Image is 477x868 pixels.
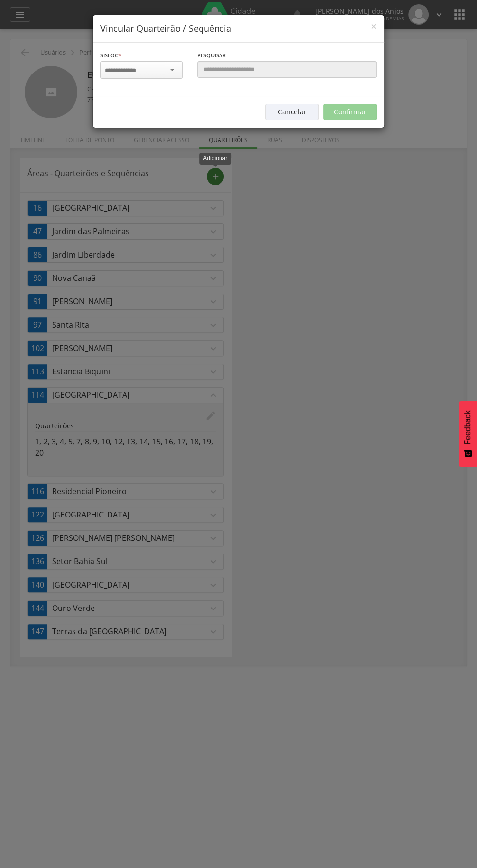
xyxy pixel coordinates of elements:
[323,104,377,120] button: Confirmar
[197,52,226,59] span: Pesquisar
[100,52,118,59] span: Sisloc
[459,401,477,467] button: Feedback - Mostrar pesquisa
[265,104,319,120] button: Cancelar
[463,410,472,444] span: Feedback
[100,22,377,35] h4: Vincular Quarteirão / Sequência
[199,153,231,164] div: Adicionar
[371,19,377,33] span: ×
[371,21,377,32] button: Close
